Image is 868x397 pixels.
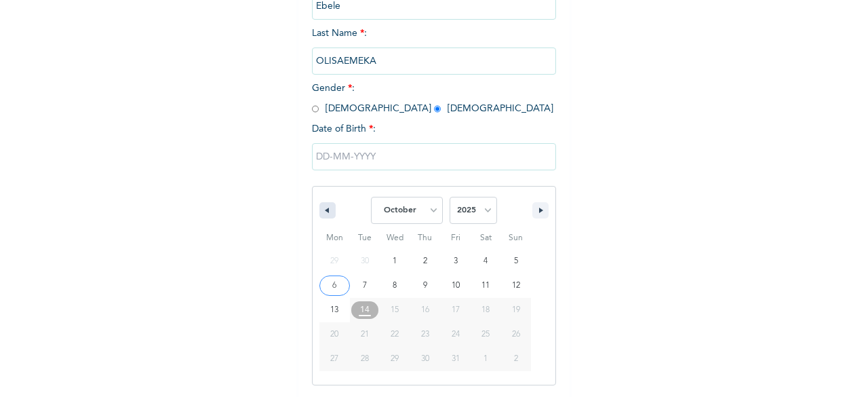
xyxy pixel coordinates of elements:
[330,322,338,347] span: 20
[471,298,501,322] button: 18
[423,249,427,273] span: 2
[361,347,369,371] span: 28
[421,347,429,371] span: 30
[361,322,369,347] span: 21
[330,347,338,371] span: 27
[393,273,397,298] span: 8
[312,143,556,170] input: DD-MM-YYYY
[380,322,410,347] button: 22
[512,298,520,322] span: 19
[410,227,441,249] span: Thu
[410,322,441,347] button: 23
[440,298,471,322] button: 17
[391,322,399,347] span: 22
[500,298,531,322] button: 19
[319,227,350,249] span: Mon
[312,29,556,66] span: Last Name :
[312,83,553,113] span: Gender : [DEMOGRAPHIC_DATA] [DEMOGRAPHIC_DATA]
[363,273,367,298] span: 7
[421,298,429,322] span: 16
[484,249,488,273] span: 4
[471,249,501,273] button: 4
[319,273,350,298] button: 6
[350,227,380,249] span: Tue
[380,347,410,371] button: 29
[319,347,350,371] button: 27
[319,298,350,322] button: 13
[410,298,441,322] button: 16
[423,273,427,298] span: 9
[500,273,531,298] button: 12
[471,227,501,249] span: Sat
[312,122,376,136] span: Date of Birth :
[350,347,380,371] button: 28
[410,249,441,273] button: 2
[360,298,370,322] span: 14
[452,322,460,347] span: 24
[452,298,460,322] span: 17
[440,347,471,371] button: 31
[312,48,556,75] input: Enter your last name
[500,227,531,249] span: Sun
[440,273,471,298] button: 10
[481,298,490,322] span: 18
[410,273,441,298] button: 9
[421,322,429,347] span: 23
[330,298,338,322] span: 13
[319,322,350,347] button: 20
[454,249,458,273] span: 3
[380,227,410,249] span: Wed
[350,322,380,347] button: 21
[391,347,399,371] span: 29
[332,273,336,298] span: 6
[471,322,501,347] button: 25
[471,273,501,298] button: 11
[391,298,399,322] span: 15
[452,347,460,371] span: 31
[380,249,410,273] button: 1
[481,322,490,347] span: 25
[380,273,410,298] button: 8
[512,322,520,347] span: 26
[380,298,410,322] button: 15
[350,298,380,322] button: 14
[500,322,531,347] button: 26
[440,227,471,249] span: Fri
[440,249,471,273] button: 3
[350,273,380,298] button: 7
[452,273,460,298] span: 10
[440,322,471,347] button: 24
[393,249,397,273] span: 1
[514,249,518,273] span: 5
[512,273,520,298] span: 12
[410,347,441,371] button: 30
[500,249,531,273] button: 5
[481,273,490,298] span: 11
